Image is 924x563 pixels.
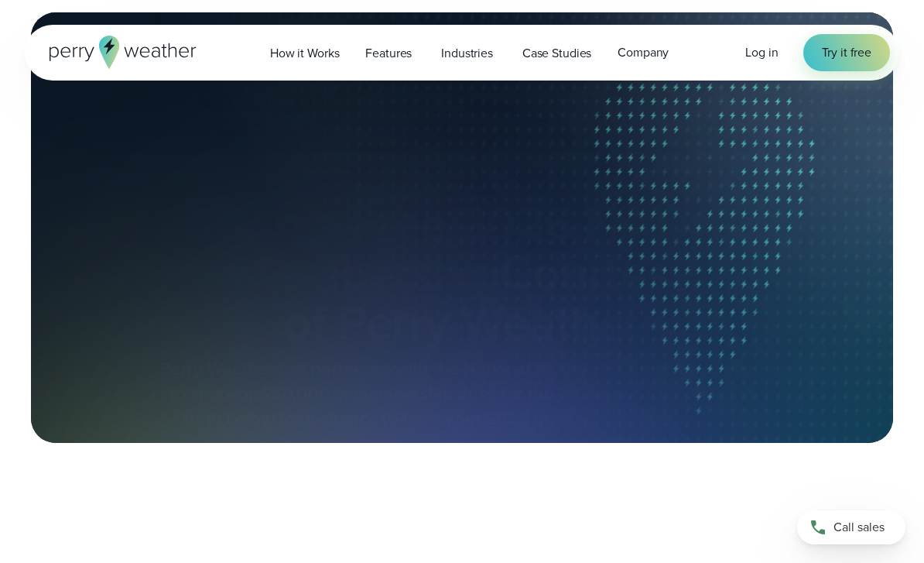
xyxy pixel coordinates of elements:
[365,44,412,63] span: Features
[257,37,352,69] a: How it Works
[509,37,604,69] a: Case Studies
[270,44,339,63] span: How it Works
[822,43,871,62] span: Try it free
[797,510,905,544] a: Call sales
[441,44,493,63] span: Industries
[803,34,890,71] a: Try it free
[522,44,591,63] span: Case Studies
[745,43,778,62] a: Log in
[833,518,885,537] span: Call sales
[618,43,669,62] span: Company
